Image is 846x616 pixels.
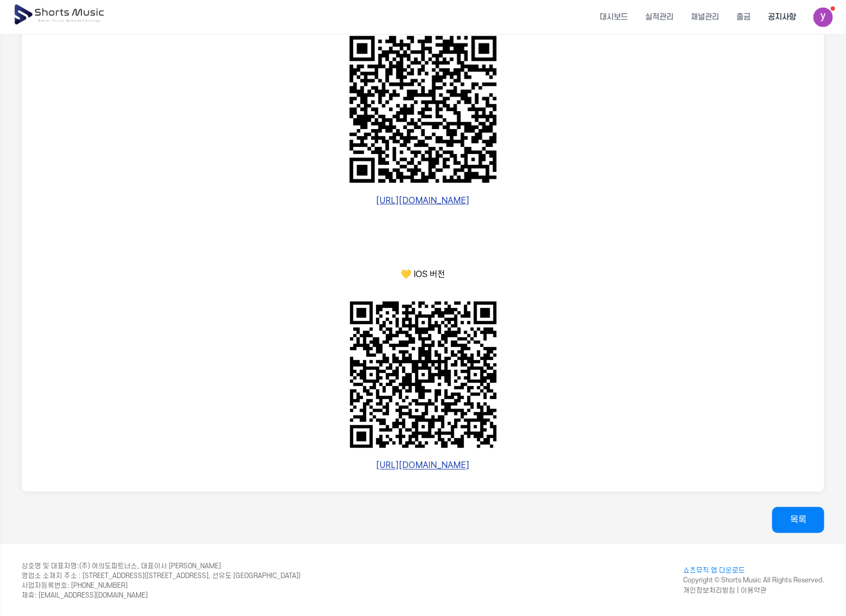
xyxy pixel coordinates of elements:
[728,3,759,31] a: 출금
[813,8,833,27] img: 사용자 이미지
[759,3,805,31] a: 공지사항
[683,566,824,575] a: 쇼츠뮤직 앱 다운로드
[682,3,728,31] a: 채널관리
[22,562,79,570] span: 상호명 및 대표자명 :
[22,572,81,580] span: 영업소 소재지 주소 :
[683,587,767,594] a: 개인정보처리방침 | 이용약관
[43,268,803,281] p: 💛 IOS 버전
[342,28,505,191] img: 240530172300_90ca50e2d56c2e47a048793907f6cd14ab6e15c82a4a96886eb452f90b4d34c2.webp
[377,195,470,206] a: [URL][DOMAIN_NAME]
[377,460,470,471] a: [URL][DOMAIN_NAME]
[22,561,301,600] div: (주) 여의도파트너스, 대표이사 [PERSON_NAME] [STREET_ADDRESS]([STREET_ADDRESS], 선유도 [GEOGRAPHIC_DATA]) 사업자등록번호...
[683,566,824,595] div: Copyright © Shorts Music All Rights Reserved.
[637,3,682,31] a: 실적관리
[772,507,824,533] a: 목록
[591,3,637,31] a: 대시보드
[342,293,505,456] img: 240530172323_dbe7fb7ba3d84c87ede4973c312783688098da609ac0a5f8c5e14bfed1d0fe7a.webp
